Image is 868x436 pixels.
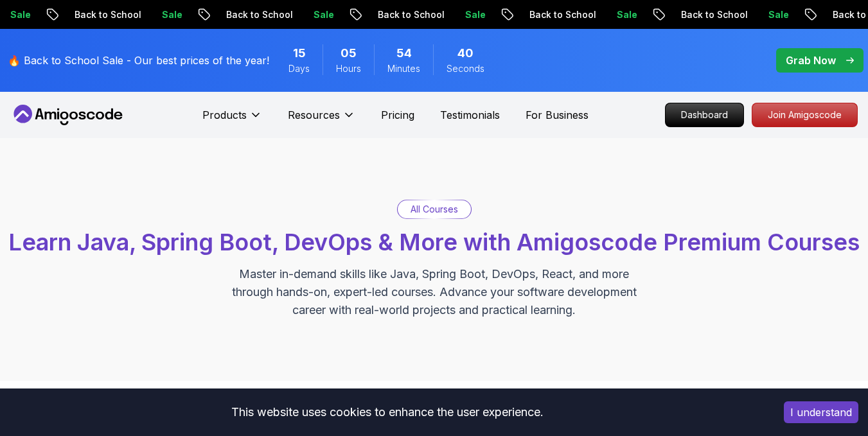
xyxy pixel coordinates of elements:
[411,203,458,216] p: All Courses
[288,107,340,123] p: Resources
[10,398,765,426] div: This website uses cookies to enhance the user experience.
[752,103,858,127] a: Join Amigoscode
[447,62,484,75] span: Seconds
[288,107,355,133] button: Resources
[8,228,860,256] span: Learn Java, Spring Boot, DevOps & More with Amigoscode Premium Courses
[303,8,344,21] p: Sale
[786,53,836,68] p: Grab Now
[671,8,758,21] p: Back to School
[396,44,412,62] span: 54 Minutes
[64,8,152,21] p: Back to School
[607,8,648,21] p: Sale
[665,103,744,127] a: Dashboard
[368,8,455,21] p: Back to School
[202,107,262,133] button: Products
[341,44,357,62] span: 5 Hours
[666,103,743,126] p: Dashboard
[336,62,361,75] span: Hours
[752,103,857,126] p: Join Amigoscode
[293,44,306,62] span: 15 Days
[381,107,414,123] a: Pricing
[440,107,500,123] a: Testimonials
[526,107,589,123] a: For Business
[457,44,474,62] span: 40 Seconds
[202,107,247,123] p: Products
[519,8,607,21] p: Back to School
[218,265,650,319] p: Master in-demand skills like Java, Spring Boot, DevOps, React, and more through hands-on, expert-...
[288,62,310,75] span: Days
[758,8,799,21] p: Sale
[152,8,193,21] p: Sale
[784,401,858,423] button: Accept cookies
[387,62,420,75] span: Minutes
[216,8,303,21] p: Back to School
[8,53,269,68] p: 🔥 Back to School Sale - Our best prices of the year!
[455,8,496,21] p: Sale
